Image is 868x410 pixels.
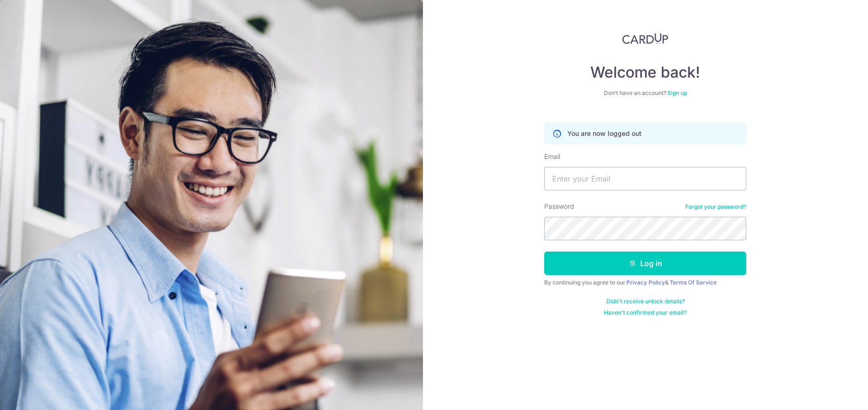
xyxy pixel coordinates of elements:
[544,279,746,286] div: By continuing you agree to our &
[544,89,746,97] div: Don’t have an account?
[544,202,574,211] label: Password
[567,129,641,138] p: You are now logged out
[544,63,746,82] h4: Welcome back!
[685,203,746,211] a: Forgot your password?
[606,298,685,305] a: Didn't receive unlock details?
[670,279,717,286] a: Terms Of Service
[544,252,746,275] button: Log in
[622,33,668,44] img: CardUp Logo
[626,279,665,286] a: Privacy Policy
[544,152,560,161] label: Email
[667,89,687,96] a: Sign up
[544,167,746,190] input: Enter your Email
[604,309,687,316] a: Haven't confirmed your email?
